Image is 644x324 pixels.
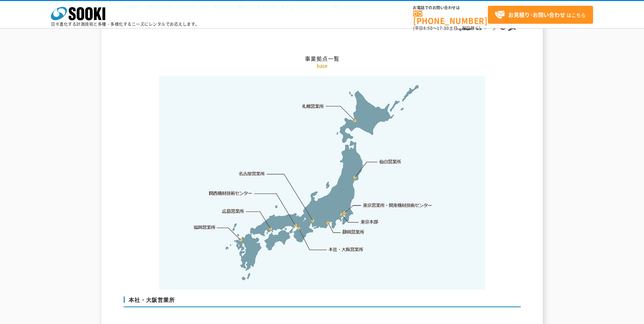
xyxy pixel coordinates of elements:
h3: 本社・大阪営業所 [124,296,521,307]
p: base [124,62,521,69]
a: 名古屋営業所 [239,170,265,177]
p: 日々進化する計測技術と多種・多様化するニーズにレンタルでお応えします。 [51,22,200,26]
span: お電話でのお問い合わせは [413,6,488,10]
a: 福岡営業所 [194,224,216,231]
a: 東京本部 [361,219,379,226]
a: 札幌営業所 [302,103,324,109]
a: 関西機材技術センター [209,190,252,197]
a: 静岡営業所 [342,229,364,235]
span: 17:30 [437,25,449,31]
a: 仙台営業所 [379,158,401,165]
span: (平日 ～ 土日、祝日除く) [413,25,480,31]
a: 本社・大阪営業所 [328,246,364,253]
img: 事業拠点一覧 [159,76,485,290]
a: 東京営業所・関東機材技術センター [363,202,433,209]
a: [PHONE_NUMBER] [413,11,488,24]
span: 8:50 [423,25,433,31]
a: お見積り･お問い合わせはこちら [488,6,593,24]
span: はこちら [495,10,586,20]
strong: お見積り･お問い合わせ [508,11,565,19]
a: 広島営業所 [222,208,244,214]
